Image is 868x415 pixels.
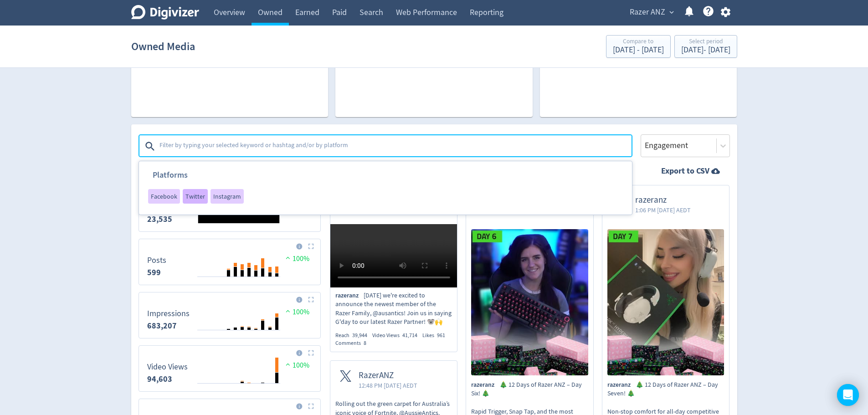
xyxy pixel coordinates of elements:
[252,387,260,393] text: Sep
[143,243,317,281] svg: Posts 599
[139,169,244,189] h3: Platforms
[185,193,205,200] span: Twitter
[283,254,293,261] img: positive-performance.svg
[197,280,205,287] text: Jan
[197,387,205,393] text: Jan
[235,333,249,340] text: [DATE]
[266,333,274,340] text: Nov
[335,291,452,327] p: [DATE] we're excited to announce the newest member of the Razer Family, @ausantics! Join us in sa...
[330,185,457,347] a: razeranz12:56 PM [DATE] AEDTrazeranz[DATE] we're excited to announce the newest member of the Raz...
[147,320,177,331] strong: 683,207
[147,374,172,384] strong: 94,603
[635,195,691,205] span: razeranz
[283,254,309,263] span: 100%
[359,381,417,390] span: 12:48 PM [DATE] AEDT
[308,243,314,249] img: Placeholder
[283,361,293,368] img: positive-performance.svg
[364,339,366,347] span: 8
[224,333,232,340] text: May
[213,193,241,200] span: Instagram
[143,296,317,334] svg: Impressions 683,207
[224,387,232,393] text: May
[266,387,274,393] text: Nov
[252,280,260,287] text: Sep
[308,350,314,356] img: Placeholder
[681,38,730,46] div: Select period
[613,38,664,46] div: Compare to
[352,332,367,339] span: 39,944
[422,332,450,339] div: Likes
[837,384,859,406] div: Open Intercom Messenger
[283,361,309,370] span: 100%
[235,280,249,287] text: [DATE]
[471,229,588,375] img: 🎄 12 Days of Razer ANZ – Day Six! 🎄 Rapid Trigger, Snap Tap, and the most Popular keyboard for Pr...
[283,307,293,314] img: positive-performance.svg
[308,297,314,302] img: Placeholder
[471,380,499,389] span: razeranz
[372,332,422,339] div: Video Views
[308,403,314,409] img: Placeholder
[197,333,205,340] text: Jan
[607,380,636,389] span: razeranz
[147,214,172,225] strong: 23,535
[147,362,188,372] dt: Video Views
[210,280,218,287] text: Mar
[210,387,218,393] text: Mar
[630,5,665,20] span: Razer ANZ
[266,280,274,287] text: Nov
[627,5,676,20] button: Razer ANZ
[131,32,195,61] h1: Owned Media
[335,339,371,347] div: Comments
[151,193,177,200] span: Facebook
[147,267,161,278] strong: 599
[210,333,218,340] text: Mar
[143,349,317,388] svg: Video Views 94,603
[283,307,309,317] span: 100%
[147,308,190,319] dt: Impressions
[674,35,737,58] button: Select period[DATE]- [DATE]
[661,165,709,177] strong: Export to CSV
[235,387,249,393] text: [DATE]
[437,332,445,339] span: 961
[335,332,372,339] div: Reach
[607,229,724,375] img: 🎄 12 Days of Razer ANZ – Day Seven! 🎄 Non-stop comfort for all-day competitive play – The Blacksh...
[224,280,232,287] text: May
[147,255,166,266] dt: Posts
[606,35,671,58] button: Compare to[DATE] - [DATE]
[252,333,260,340] text: Sep
[359,370,417,381] span: RazerANZ
[681,46,730,54] div: [DATE] - [DATE]
[402,332,417,339] span: 41,714
[335,291,364,300] span: razeranz
[613,46,664,54] div: [DATE] - [DATE]
[635,205,691,215] span: 1:06 PM [DATE] AEDT
[668,8,676,16] span: expand_more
